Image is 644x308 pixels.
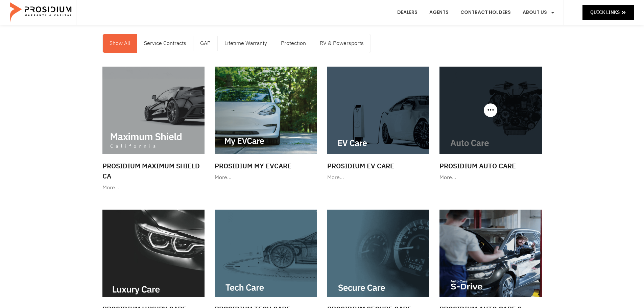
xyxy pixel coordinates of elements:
div: More… [439,173,542,183]
a: Lifetime Warranty [218,34,274,53]
a: Prosidium EV Care More… [324,63,433,186]
h3: Prosidium Maximum Shield CA [102,161,205,181]
a: Show All [103,34,137,53]
h3: Prosidium EV Care [327,161,430,171]
span: Quick Links [590,8,620,17]
a: RV & Powersports [313,34,371,53]
a: Quick Links [582,5,634,20]
h3: Prosidium My EVCare [215,161,317,171]
a: Protection [274,34,313,53]
nav: Menu [103,34,371,53]
h3: Prosidium Auto Care [439,161,542,171]
a: GAP [193,34,217,53]
div: More… [215,173,317,183]
a: Prosidium Maximum Shield CA More… [99,63,208,196]
a: Prosidium Auto Care More… [436,63,545,186]
div: More… [327,173,430,183]
a: Prosidium My EVCare More… [211,63,320,186]
div: More… [102,183,205,193]
a: Service Contracts [137,34,193,53]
